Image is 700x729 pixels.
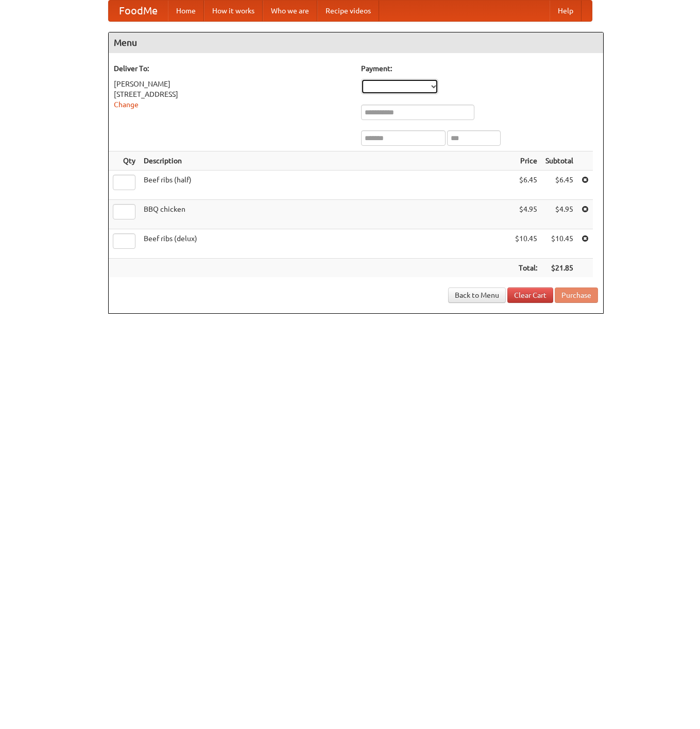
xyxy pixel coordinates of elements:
a: Back to Menu [448,287,506,303]
td: $4.95 [541,200,577,229]
button: Purchase [555,287,598,303]
a: Recipe videos [317,1,379,21]
a: Help [550,1,582,21]
td: BBQ chicken [140,200,511,229]
td: $10.45 [511,229,541,259]
h4: Menu [109,32,603,53]
div: [PERSON_NAME] [114,79,351,89]
th: Total: [511,259,541,278]
td: $6.45 [541,171,577,200]
a: FoodMe [109,1,168,21]
div: [STREET_ADDRESS] [114,89,351,99]
td: $4.95 [511,200,541,229]
a: How it works [204,1,263,21]
th: $21.85 [541,259,577,278]
a: Home [168,1,204,21]
th: Subtotal [541,151,577,171]
td: Beef ribs (delux) [140,229,511,259]
th: Qty [109,151,140,171]
h5: Deliver To: [114,63,351,74]
td: $6.45 [511,171,541,200]
h5: Payment: [361,63,598,74]
td: Beef ribs (half) [140,171,511,200]
th: Description [140,151,511,171]
a: Change [114,100,139,109]
th: Price [511,151,541,171]
a: Who we are [263,1,317,21]
a: Clear Cart [507,287,553,303]
td: $10.45 [541,229,577,259]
